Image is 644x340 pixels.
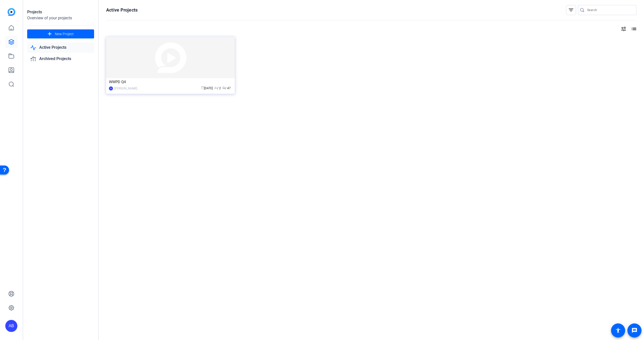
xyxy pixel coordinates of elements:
span: / 2 [214,86,221,90]
a: Active Projects [27,42,94,53]
div: WWPD Q4 [109,78,232,86]
mat-icon: message [631,327,637,333]
span: / 47 [222,86,231,90]
div: Projects [27,9,94,15]
mat-icon: filter_list [568,7,574,13]
span: [DATE] [201,86,213,90]
div: Overview of your projects [27,15,94,21]
div: AB [5,320,17,332]
mat-icon: list [630,26,636,32]
span: group [214,86,217,89]
div: [PERSON_NAME] [114,86,137,91]
span: calendar_today [201,86,204,89]
span: New Project [55,31,74,37]
div: AB [109,86,113,90]
mat-icon: tune [621,26,627,32]
a: Archived Projects [27,54,94,64]
span: radio [222,86,225,89]
mat-icon: add [47,31,53,37]
input: Search [587,7,632,13]
mat-icon: accessibility [615,327,621,333]
h1: Active Projects [106,7,138,13]
img: blue-gradient.svg [8,8,15,16]
button: New Project [27,29,94,38]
